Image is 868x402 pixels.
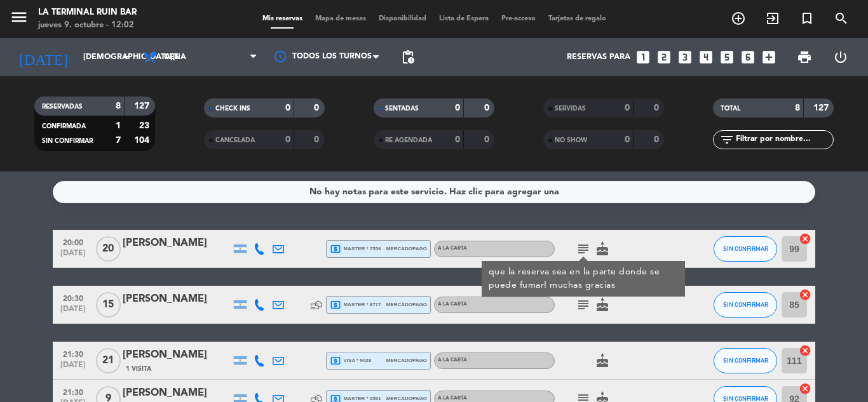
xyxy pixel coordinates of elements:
i: cake [595,241,610,257]
span: Mis reservas [256,15,309,22]
strong: 8 [116,102,121,111]
strong: 127 [134,102,152,111]
strong: 7 [116,136,121,145]
i: menu [10,8,29,27]
span: CONFIRMADA [42,123,86,130]
span: pending_actions [400,50,416,65]
div: [PERSON_NAME] [123,347,231,363]
span: 15 [96,292,121,318]
strong: 0 [654,135,661,144]
span: SIN CONFIRMAR [723,301,768,308]
strong: 0 [484,135,492,144]
span: Mapa de mesas [309,15,372,22]
span: SERVIDAS [555,105,586,112]
button: SIN CONFIRMAR [714,348,777,373]
span: mercadopago [386,356,427,365]
span: 1 Visita [126,364,151,374]
span: [DATE] [57,305,89,319]
i: subject [576,297,591,312]
i: looks_4 [698,49,714,65]
span: 21:30 [57,346,89,361]
span: visa * 9428 [330,355,371,366]
strong: 0 [455,135,460,144]
strong: 104 [134,136,152,145]
strong: 0 [285,104,290,112]
button: menu [10,8,29,31]
span: SENTADAS [385,105,419,112]
div: [PERSON_NAME] [123,291,231,307]
i: local_atm [330,299,341,311]
i: filter_list [719,132,735,147]
span: SIN CONFIRMAR [723,245,768,252]
span: RE AGENDADA [385,137,432,144]
i: add_box [761,49,777,65]
button: SIN CONFIRMAR [714,292,777,318]
i: looks_one [635,49,651,65]
span: Tarjetas de regalo [542,15,613,22]
span: Pre-acceso [495,15,542,22]
strong: 0 [285,135,290,144]
span: 21:30 [57,384,89,399]
span: CHECK INS [215,105,250,112]
i: cake [595,353,610,368]
i: looks_3 [677,49,693,65]
div: LOG OUT [822,38,858,76]
span: Cena [164,53,186,62]
span: SIN CONFIRMAR [42,138,93,144]
span: 21 [96,348,121,373]
span: [DATE] [57,249,89,264]
span: Lista de Espera [433,15,495,22]
i: exit_to_app [765,11,780,26]
i: local_atm [330,355,341,366]
i: cancel [799,288,811,301]
i: power_settings_new [833,50,848,65]
div: jueves 9. octubre - 12:02 [38,19,137,32]
div: [PERSON_NAME] [123,235,231,251]
i: [DATE] [10,43,77,71]
span: A LA CARTA [438,246,467,251]
input: Filtrar por nombre... [735,133,833,147]
span: A LA CARTA [438,358,467,363]
strong: 0 [455,104,460,112]
strong: 0 [625,135,630,144]
strong: 0 [654,104,661,112]
span: 20:30 [57,290,89,305]
span: RESERVADAS [42,104,83,110]
i: turned_in_not [799,11,815,26]
span: 20 [96,236,121,262]
i: looks_6 [740,49,756,65]
div: que la reserva sea en la parte donde se puede fumar! muchas gracias [489,265,679,292]
button: SIN CONFIRMAR [714,236,777,262]
strong: 23 [139,121,152,130]
strong: 1 [116,121,121,130]
div: No hay notas para este servicio. Haz clic para agregar una [309,185,559,199]
strong: 127 [813,104,831,112]
span: CANCELADA [215,137,255,144]
span: Reservas para [567,53,630,62]
i: add_circle_outline [731,11,746,26]
div: La Terminal Ruin Bar [38,6,137,19]
i: cancel [799,344,811,357]
strong: 0 [484,104,492,112]
span: print [797,50,812,65]
span: master * 7556 [330,243,381,255]
strong: 0 [314,135,322,144]
span: SIN CONFIRMAR [723,357,768,364]
i: local_atm [330,243,341,255]
i: subject [576,241,591,257]
span: SIN CONFIRMAR [723,395,768,402]
i: arrow_drop_down [118,50,133,65]
span: mercadopago [386,300,427,309]
span: NO SHOW [555,137,587,144]
span: TOTAL [721,105,740,112]
i: cancel [799,382,811,395]
span: [DATE] [57,361,89,375]
div: [PERSON_NAME] [123,385,231,401]
span: 20:00 [57,234,89,249]
span: A LA CARTA [438,396,467,401]
i: looks_5 [719,49,735,65]
span: mercadopago [386,245,427,253]
span: master * 8777 [330,299,381,311]
i: cake [595,297,610,312]
span: A LA CARTA [438,302,467,307]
